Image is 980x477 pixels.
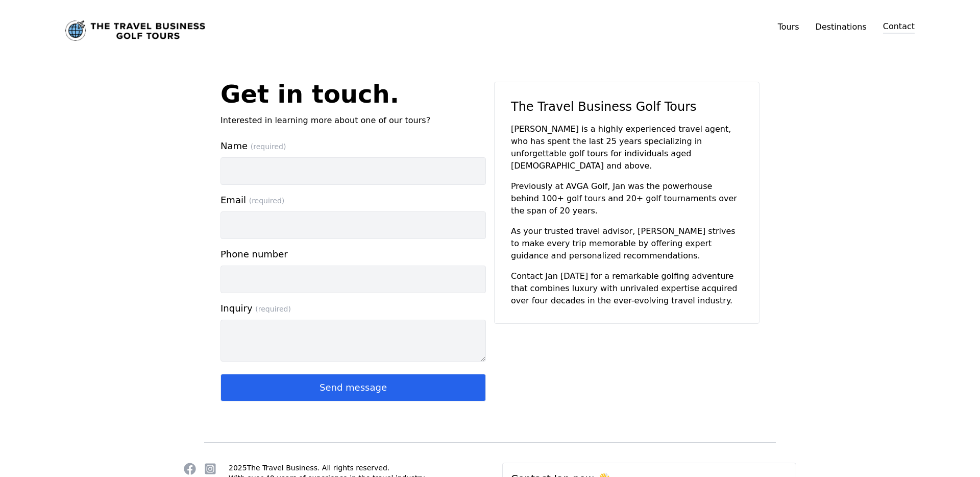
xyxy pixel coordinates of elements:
input: Email (required) [220,211,486,239]
input: Name (required) [220,157,486,185]
h2: The Travel Business Golf Tours [511,99,743,115]
span: (required) [255,305,291,313]
p: [PERSON_NAME] is a highly experienced travel agent, who has spent the last 25 years specializing ... [511,123,743,172]
p: 2025 The Travel Business. All rights reserved. [229,463,426,473]
a: The Travel Business Golf Tours's Facebook profile (opens in new window) [184,463,196,475]
textarea: Inquiry (required) [220,320,486,362]
a: Tours [778,22,799,32]
a: Destinations [816,22,867,32]
a: Contact [883,20,915,34]
p: Interested in learning more about one of our tours? [220,114,486,127]
input: Phone number [220,266,486,293]
p: As your trusted travel advisor, [PERSON_NAME] strives to make every trip memorable by offering ex... [511,225,743,262]
label: Phone number [220,247,486,293]
img: The Travel Business Golf Tours logo [65,20,205,41]
p: Previously at AVGA Golf, Jan was the powerhouse behind 100+ golf tours and 20+ golf tournaments o... [511,180,743,217]
span: Inquiry [220,301,486,316]
span: (required) [251,142,286,151]
a: The Travel Business Golf Tours's Instagram profile (opens in new window) [204,463,216,475]
p: Contact Jan [DATE] for a remarkable golfing adventure that combines luxury with unrivaled experti... [511,270,743,307]
span: Name [220,139,486,153]
span: (required) [249,197,285,205]
h1: Get in touch. [220,82,486,106]
span: Email [220,193,486,207]
a: Link to home page [65,20,205,41]
button: Send message [220,374,486,401]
